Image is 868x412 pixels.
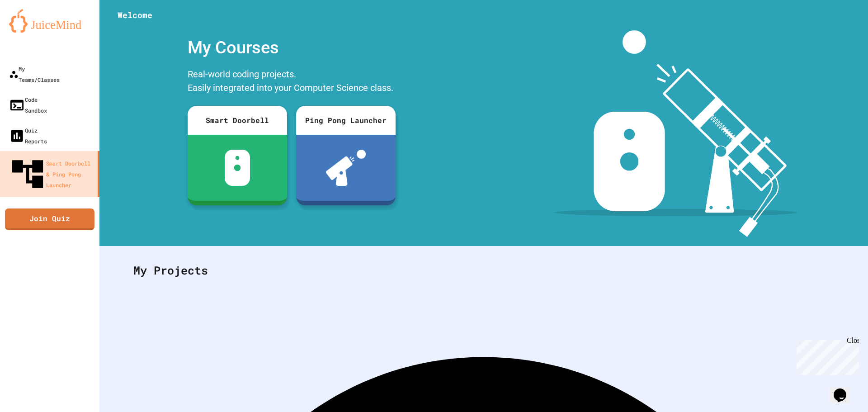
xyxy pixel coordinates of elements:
[4,4,62,57] div: Chat with us now!Close
[225,150,250,186] img: sdb-white.svg
[555,30,797,237] img: banner-image-my-projects.png
[124,253,843,288] div: My Projects
[830,376,859,403] iframe: chat widget
[188,106,287,135] div: Smart Doorbell
[9,94,47,116] div: Code Sandbox
[183,65,400,99] div: Real-world coding projects. Easily integrated into your Computer Science class.
[326,150,366,186] img: ppl-with-ball.png
[9,156,94,193] div: Smart Doorbell & Ping Pong Launcher
[793,336,859,375] iframe: chat widget
[296,106,396,135] div: Ping Pong Launcher
[5,208,94,230] a: Join Quiz
[183,30,400,65] div: My Courses
[9,63,60,85] div: My Teams/Classes
[9,9,90,33] img: logo-orange.svg
[9,125,47,147] div: Quiz Reports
